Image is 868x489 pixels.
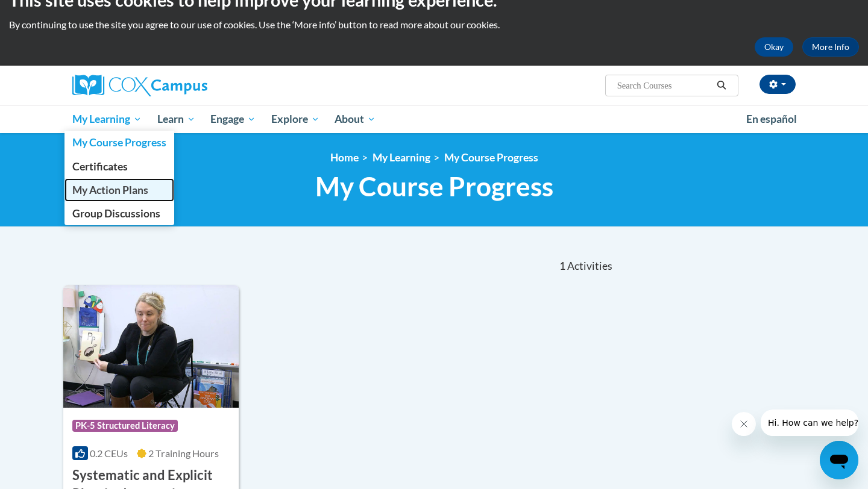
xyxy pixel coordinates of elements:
[157,112,195,126] span: Learn
[761,410,858,436] iframe: Message from company
[559,260,565,273] span: 1
[148,447,219,459] span: 2 Training Hours
[149,105,203,133] a: Learn
[72,420,178,432] span: PK-5 Structured Literacy
[315,170,553,202] span: My Course Progress
[712,78,731,93] button: Search
[732,412,756,436] iframe: Close message
[64,131,174,154] a: My Course Progress
[802,37,859,57] a: More Info
[72,136,166,149] span: My Course Progress
[373,151,430,164] a: My Learning
[64,155,174,178] a: Certificates
[72,184,148,196] span: My Action Plans
[54,105,814,133] div: Main menu
[759,75,796,94] button: Account Settings
[330,151,359,164] a: Home
[72,160,128,173] span: Certificates
[210,112,256,126] span: Engage
[567,260,612,273] span: Activities
[203,105,263,133] a: Engage
[820,441,858,479] iframe: Button to launch messaging window
[90,447,128,459] span: 0.2 CEUs
[335,112,376,126] span: About
[72,75,207,96] img: Cox Campus
[271,112,319,126] span: Explore
[746,113,797,125] span: En español
[64,178,174,202] a: My Action Plans
[616,78,712,93] input: Search Courses
[64,202,174,225] a: Group Discussions
[72,112,142,126] span: My Learning
[63,285,239,408] img: Course Logo
[72,207,160,220] span: Group Discussions
[9,18,859,31] p: By continuing to use the site you agree to our use of cookies. Use the ‘More info’ button to read...
[263,105,327,133] a: Explore
[64,105,149,133] a: My Learning
[327,105,384,133] a: About
[444,151,538,164] a: My Course Progress
[72,75,301,96] a: Cox Campus
[755,37,793,57] button: Okay
[738,107,805,132] a: En español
